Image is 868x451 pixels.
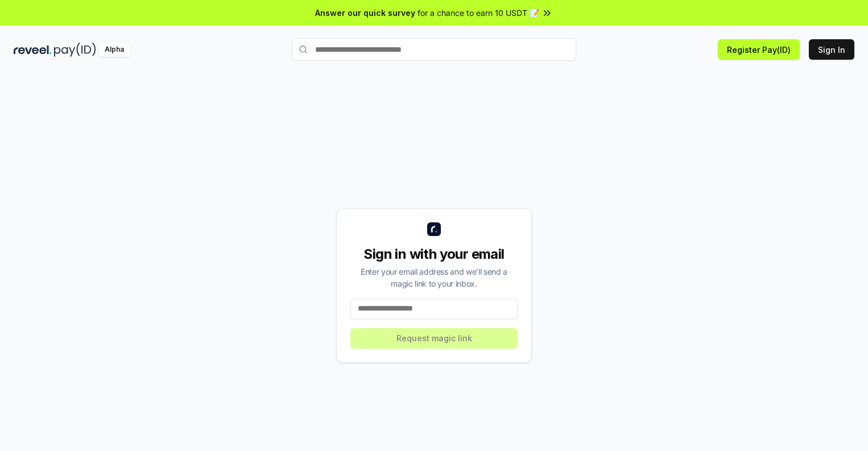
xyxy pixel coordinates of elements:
div: Sign in with your email [350,245,518,263]
button: Register Pay(ID) [718,39,800,60]
div: Enter your email address and we’ll send a magic link to your inbox. [350,266,518,289]
img: pay_id [54,43,96,57]
span: Answer our quick survey [315,7,415,19]
img: reveel_dark [14,43,52,57]
img: logo_small [427,222,441,236]
button: Sign In [809,39,854,60]
span: for a chance to earn 10 USDT 📝 [418,7,539,19]
div: Alpha [98,43,130,57]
